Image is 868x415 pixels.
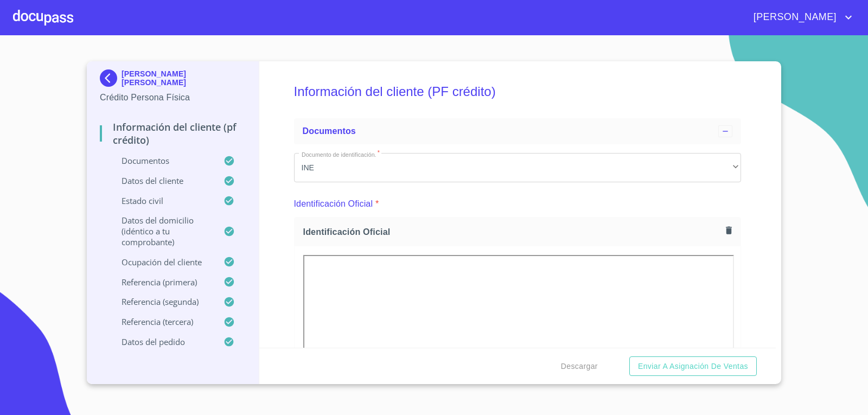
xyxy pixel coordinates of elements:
h5: Información del cliente (PF crédito) [294,69,742,114]
p: Referencia (tercera) [100,316,224,327]
span: Identificación Oficial [303,226,722,238]
p: Referencia (segunda) [100,296,224,307]
div: Documentos [294,118,742,144]
div: [PERSON_NAME] [PERSON_NAME] [100,69,246,91]
img: Docupass spot blue [100,69,122,87]
p: Estado Civil [100,195,224,206]
button: Enviar a Asignación de Ventas [629,356,757,376]
p: [PERSON_NAME] [PERSON_NAME] [122,69,246,87]
p: Ocupación del Cliente [100,257,224,267]
p: Referencia (primera) [100,277,224,288]
p: Crédito Persona Física [100,91,246,104]
span: [PERSON_NAME] [745,9,842,26]
span: Enviar a Asignación de Ventas [638,360,748,373]
p: Datos del pedido [100,336,224,347]
button: Descargar [557,356,602,376]
span: Documentos [303,126,356,136]
p: Identificación Oficial [294,197,373,210]
p: Datos del cliente [100,175,224,186]
div: INE [294,153,742,182]
p: Datos del domicilio (idéntico a tu comprobante) [100,215,224,247]
p: Información del cliente (PF crédito) [100,120,246,146]
p: Documentos [100,155,224,166]
span: Descargar [561,360,598,373]
button: account of current user [745,9,855,26]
